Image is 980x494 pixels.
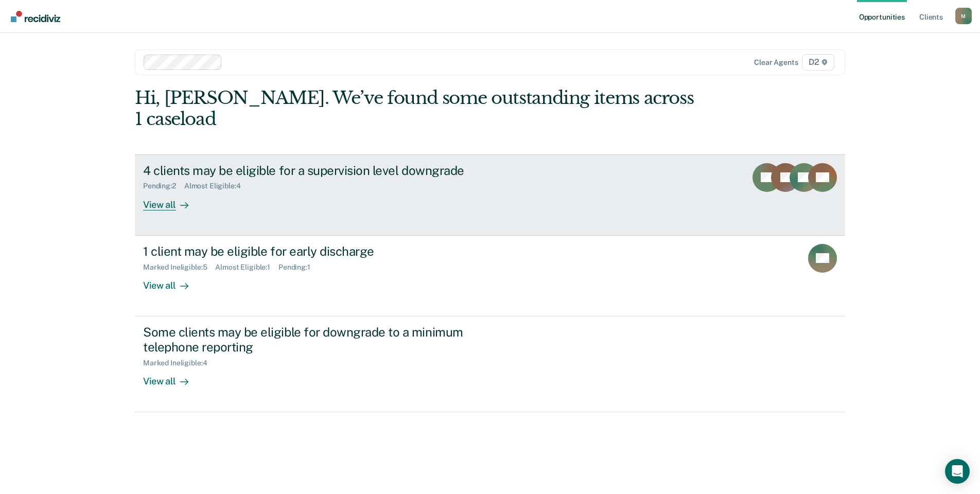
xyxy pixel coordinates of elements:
[135,316,845,412] a: Some clients may be eligible for downgrade to a minimum telephone reportingMarked Ineligible:4Vie...
[143,325,504,355] div: Some clients may be eligible for downgrade to a minimum telephone reporting
[143,271,201,291] div: View all
[135,87,703,130] div: Hi, [PERSON_NAME]. We’ve found some outstanding items across 1 caseload
[143,182,184,190] div: Pending : 2
[11,11,60,22] img: Recidiviz
[215,263,278,272] div: Almost Eligible : 1
[135,154,845,236] a: 4 clients may be eligible for a supervision level downgradePending:2Almost Eligible:4View all
[143,190,201,210] div: View all
[955,8,972,24] div: M
[184,182,249,190] div: Almost Eligible : 4
[143,163,504,178] div: 4 clients may be eligible for a supervision level downgrade
[143,263,215,272] div: Marked Ineligible : 5
[754,58,798,67] div: Clear agents
[955,8,972,24] button: Profile dropdown button
[278,263,319,272] div: Pending : 1
[802,54,834,70] span: D2
[135,236,845,316] a: 1 client may be eligible for early dischargeMarked Ineligible:5Almost Eligible:1Pending:1View all
[143,244,504,259] div: 1 client may be eligible for early discharge
[143,367,201,387] div: View all
[143,359,215,367] div: Marked Ineligible : 4
[945,459,970,484] div: Open Intercom Messenger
